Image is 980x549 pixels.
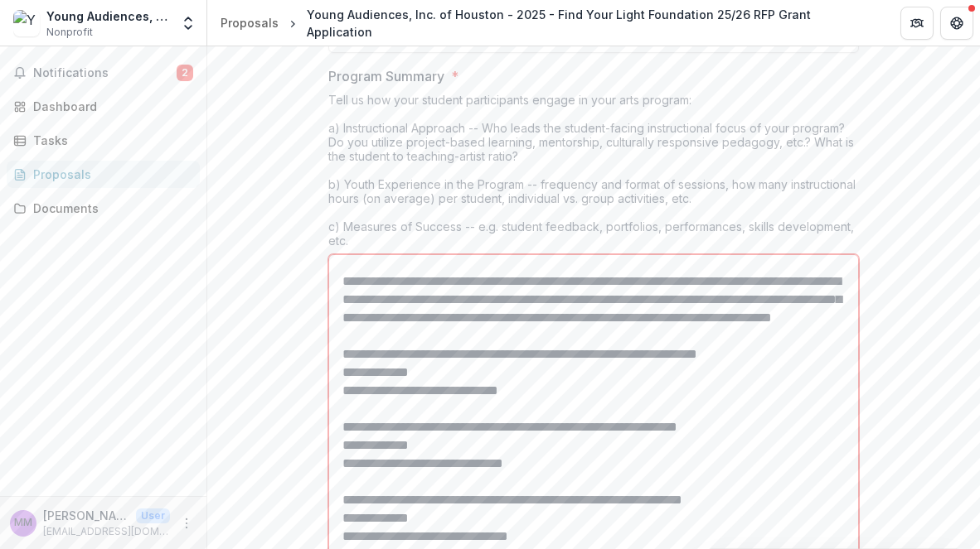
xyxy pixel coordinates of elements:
p: [EMAIL_ADDRESS][DOMAIN_NAME] [43,524,170,539]
div: Dashboard [33,98,187,115]
a: Documents [7,195,200,222]
div: Tell us how your student participants engage in your arts program: a) Instructional Approach -- W... [328,93,859,254]
p: User [136,508,170,523]
p: [PERSON_NAME] [43,507,129,524]
img: Young Audiences, Inc. of Houston [13,10,40,36]
div: Documents [33,200,187,217]
a: Proposals [214,11,285,35]
button: Open entity switcher [177,7,200,40]
div: Young Audiences, Inc. of Houston - 2025 - Find Your Light Foundation 25/26 RFP Grant Application [307,6,874,41]
span: 2 [177,65,193,81]
nav: breadcrumb [214,2,881,44]
div: Proposals [33,166,187,183]
span: Nonprofit [46,25,93,40]
button: Get Help [940,7,973,40]
p: Program Summary [328,66,444,86]
button: Partners [900,7,934,40]
a: Tasks [7,127,200,154]
div: Tasks [33,132,187,149]
div: Proposals [221,14,279,31]
a: Dashboard [7,93,200,120]
span: Notifications [33,66,177,80]
a: Proposals [7,161,200,188]
button: Notifications2 [7,60,200,86]
div: Mary Mettenbrink [14,518,32,528]
button: More [177,513,196,533]
div: Young Audiences, Inc. of [GEOGRAPHIC_DATA] [46,7,170,25]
